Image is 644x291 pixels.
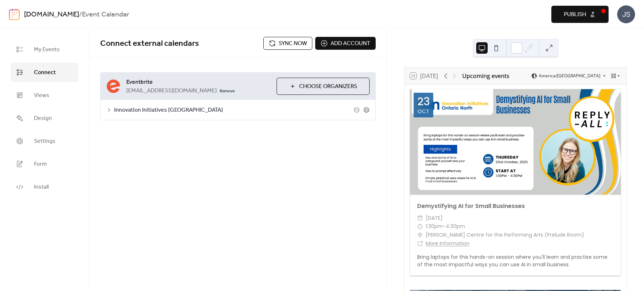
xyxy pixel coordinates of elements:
[11,154,78,174] a: Form
[426,222,443,231] span: 1:30pm
[126,87,217,95] span: [EMAIL_ADDRESS][DOMAIN_NAME]
[100,36,199,52] span: Connect external calendars
[34,91,49,100] span: Views
[277,78,370,95] button: Choose Organizers
[34,137,55,146] span: Settings
[24,8,79,21] a: [DOMAIN_NAME]
[417,231,423,239] div: ​
[462,72,509,80] div: Upcoming events
[11,63,78,82] a: Connect
[299,82,357,91] span: Choose Organizers
[34,160,47,169] span: Form
[79,8,82,21] b: /
[279,39,307,48] span: Sync now
[9,9,20,20] img: logo
[106,79,121,93] img: eventbrite
[114,106,354,115] span: Innovation Initiatives [GEOGRAPHIC_DATA]
[34,183,49,191] span: Install
[443,222,446,231] span: -
[34,45,60,54] span: My Events
[82,8,129,21] b: Event Calendar
[417,202,525,210] a: Demystifying AI for Small Businesses
[11,108,78,128] a: Design
[417,239,423,248] div: ​
[417,222,423,231] div: ​
[426,214,443,223] span: [DATE]
[426,231,584,239] span: [PERSON_NAME] Centre for the Performing Arts (Prelude Room)
[11,86,78,105] a: Views
[410,253,621,268] div: Bring laptops for this hands-on session where you'll learn and practise some of the most impactfu...
[564,10,586,19] span: Publish
[426,240,469,247] a: More Information
[417,214,423,223] div: ​
[11,177,78,197] a: Install
[617,5,635,23] div: JS
[11,131,78,151] a: Settings
[315,37,376,50] button: Add account
[34,114,52,123] span: Design
[220,88,235,94] span: Remove
[446,222,465,231] span: 4:30pm
[418,108,429,114] div: Oct
[11,40,78,59] a: My Events
[331,39,370,48] span: Add account
[551,6,609,23] button: Publish
[126,78,271,87] span: Eventbrite
[263,37,312,50] button: Sync now
[417,96,430,107] div: 23
[539,74,600,78] span: America/[GEOGRAPHIC_DATA]
[34,68,56,77] span: Connect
